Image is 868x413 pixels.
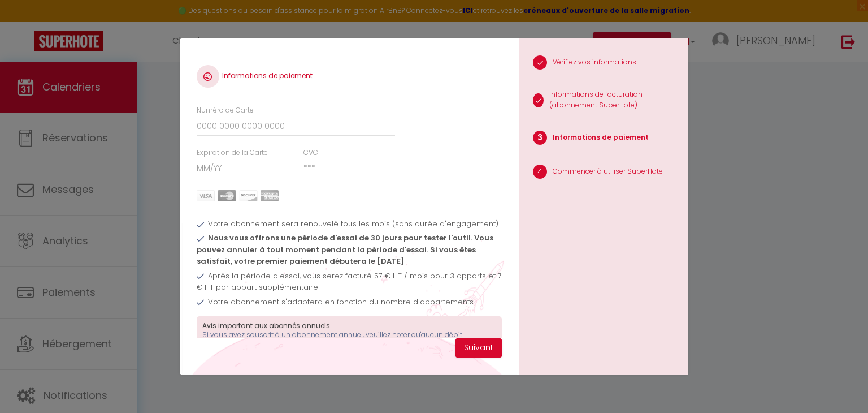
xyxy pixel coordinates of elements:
input: MM/YY [197,158,289,179]
label: CVC [303,148,318,158]
label: Expiration de la Carte [197,148,268,158]
h3: Avis important aux abonnés annuels [202,322,496,330]
span: Après la période d'essai, vous serez facturé 57 € HT / mois pour 3 apparts et 7 € HT par appart s... [197,270,502,292]
span: 4 [533,165,547,179]
span: Votre abonnement sera renouvelé tous les mois (sans durée d'engagement) [208,218,498,229]
li: Informations de facturation (abonnement SuperHote) [519,84,688,119]
span: Nous vous offrons une période d'essai de 30 jours pour tester l'outil. Vous pouvez annuler à tout... [197,233,493,266]
input: 0000 0000 0000 0000 [197,116,395,136]
img: carts.png [197,190,279,201]
li: Commencer à utiliser SuperHote [519,159,688,187]
button: Ouvrir le widget de chat LiveChat [9,5,43,38]
span: 3 [533,131,547,145]
li: Informations de paiement [519,125,688,153]
p: Si vous avez souscrit à un abonnement annuel, veuillez noter qu'aucun débit supplémentaire ne ser... [202,330,496,383]
span: Votre abonnement s'adaptera en fonction du nombre d'appartements [208,296,474,307]
li: Vérifiez vos informations [519,50,688,78]
h4: Informations de paiement [197,65,502,88]
label: Numéro de Carte [197,105,254,116]
button: Suivant [455,338,502,358]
